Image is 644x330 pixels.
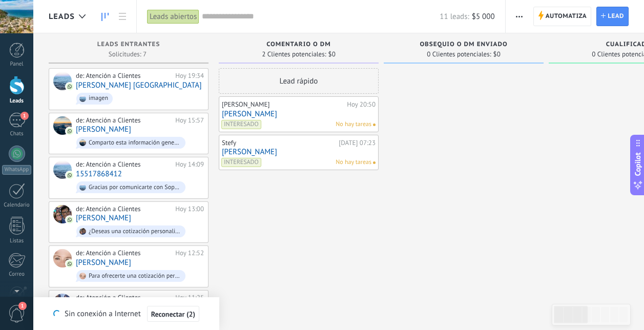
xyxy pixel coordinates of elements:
div: de: Atención a Clientes [76,72,172,80]
span: INTERESADO [221,120,261,129]
div: Hoy 12:52 [175,249,204,257]
div: Stefy [222,139,336,147]
a: Automatiza [533,7,592,26]
a: Lead [596,7,629,26]
div: Leads [2,98,32,105]
div: Correo [2,271,32,278]
div: WhatsApp [2,165,31,175]
div: 15517868412 [53,160,72,179]
a: [PERSON_NAME] [222,148,376,156]
div: Leads abiertos [147,9,199,24]
button: Reconectar (2) [147,306,199,322]
span: Lead [608,7,624,26]
img: com.amocrm.amocrmwa.svg [66,83,73,90]
div: Hoy 11:25 [175,294,204,302]
div: Comentario o DM [224,41,373,50]
span: No hay tareas [336,158,371,167]
div: [DATE] 07:23 [339,139,376,147]
div: Hoy 20:50 [347,100,376,109]
span: No hay tareas [336,120,371,129]
img: com.amocrm.amocrmwa.svg [66,260,73,267]
a: 15517868412 [76,170,122,178]
span: $0 [493,51,501,57]
span: Leads Entrantes [97,41,160,48]
div: Kathy Martinez [53,249,72,267]
span: Reconectar (2) [151,311,195,318]
a: [PERSON_NAME] [76,258,131,267]
span: Solicitudes: 7 [109,51,147,57]
div: Xochitl Valencia [53,72,72,90]
a: Lista [114,7,131,27]
a: [PERSON_NAME] [GEOGRAPHIC_DATA] [76,81,202,90]
div: Nancy Romo Romo [53,205,72,223]
div: Leads Entrantes [54,41,203,50]
span: $0 [328,51,336,57]
a: [PERSON_NAME] [76,214,131,222]
div: Para ofrecerte una cotización personalizada y adaptada a tus necesidades, ¿podrías decirme cuánta... [89,273,181,280]
div: Obsequio o DM enviado [389,41,538,50]
div: de: Atención a Clientes [76,116,172,125]
div: Calendario [2,202,32,209]
div: Chats [2,131,32,137]
span: No hay nada asignado [373,161,376,164]
a: Leads [96,7,114,27]
a: [PERSON_NAME] [222,110,376,118]
div: de: Atención a Clientes [76,294,172,302]
span: No hay nada asignado [373,123,376,126]
span: Leads [49,12,75,22]
div: Hoy 19:34 [175,72,204,80]
div: imagen [89,95,108,102]
span: 1 [18,302,27,310]
div: Hoy 13:00 [175,205,204,213]
img: com.amocrm.amocrmwa.svg [66,216,73,223]
img: com.amocrm.amocrmwa.svg [66,172,73,179]
div: Lead rápido [219,68,379,94]
span: Copilot [633,153,643,176]
div: Sin conexión a Internet [53,305,199,322]
div: Michel [53,116,72,135]
a: [PERSON_NAME] [76,125,131,134]
div: Hoy 15:57 [175,116,204,125]
div: Listas [2,238,32,244]
div: 5213310389011 [53,294,72,312]
span: Automatiza [546,7,587,26]
span: 0 Clientes potenciales: [427,51,491,57]
span: 1 [20,112,29,120]
div: ¿Deseas una cotización personalizada? Proporcióname tu nombre y con gusto te la envío. Ahí podrás... [89,228,181,235]
span: 2 Clientes potenciales: [262,51,326,57]
span: $5 000 [472,12,495,22]
button: Más [512,7,527,26]
img: com.amocrm.amocrmwa.svg [66,128,73,135]
div: Gracias por comunicarte con Soporte de WhatsApp. Por favor, cuéntanos más sobre tu experiencia co... [89,184,181,191]
span: INTERESADO [221,158,261,167]
div: de: Atención a Clientes [76,205,172,213]
div: Hoy 14:09 [175,160,204,169]
span: 11 leads: [440,12,469,22]
div: Panel [2,61,32,68]
div: de: Atención a Clientes [76,249,172,257]
div: [PERSON_NAME] [222,100,344,109]
div: de: Atención a Clientes [76,160,172,169]
span: Obsequio o DM enviado [420,41,507,48]
span: Comentario o DM [266,41,330,48]
div: Comparto esta información general de entrada, por favor déjame saber cómo más te puedo ayudar, si... [89,139,181,147]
